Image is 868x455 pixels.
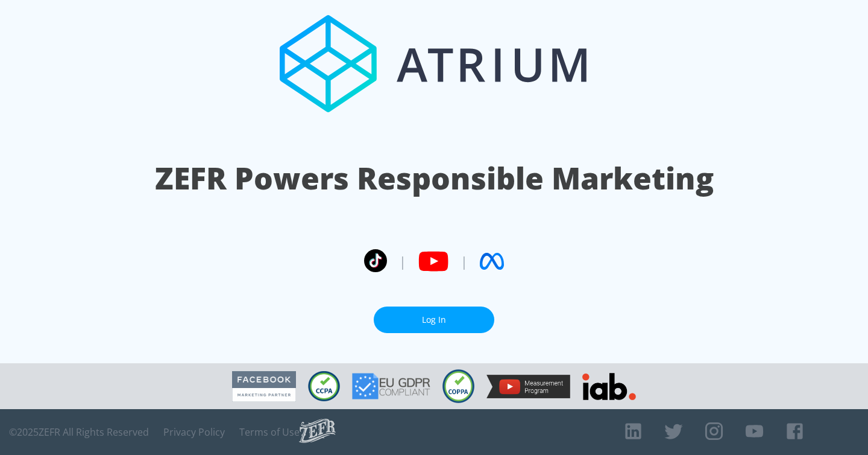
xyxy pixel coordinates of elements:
img: COPPA Compliant [442,369,474,403]
img: GDPR Compliant [352,373,430,399]
h1: ZEFR Powers Responsible Marketing [155,157,714,199]
a: Terms of Use [239,426,300,438]
a: Privacy Policy [163,426,225,438]
span: © 2025 ZEFR All Rights Reserved [9,426,149,438]
img: Facebook Marketing Partner [232,371,296,402]
img: CCPA Compliant [308,371,340,401]
span: | [399,252,406,270]
img: IAB [582,373,636,400]
span: | [461,252,468,270]
a: Log In [374,307,494,334]
img: YouTube Measurement Program [486,375,570,398]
